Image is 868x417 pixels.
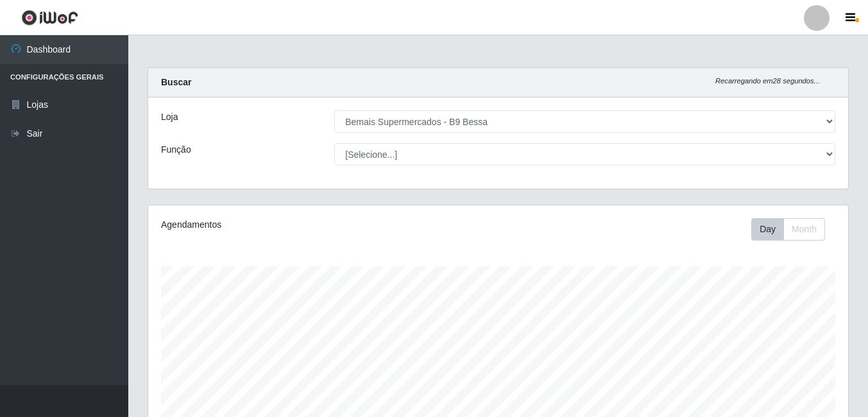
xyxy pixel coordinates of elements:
[161,143,191,157] label: Função
[161,110,178,124] label: Loja
[751,218,825,241] div: First group
[751,218,835,241] div: Toolbar with button groups
[715,77,820,85] i: Recarregando em 28 segundos...
[161,77,191,87] strong: Buscar
[783,218,825,241] button: Month
[751,218,784,241] button: Day
[161,218,430,232] div: Agendamentos
[21,10,78,26] img: CoreUI Logo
